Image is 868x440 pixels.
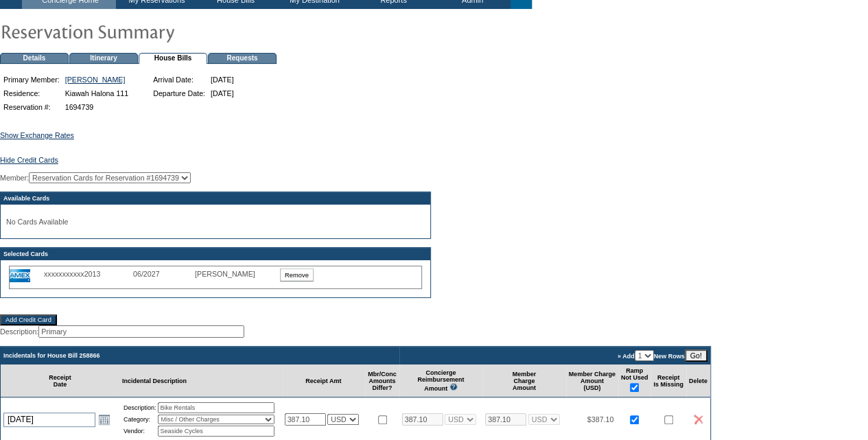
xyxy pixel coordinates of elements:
td: [DATE] [209,73,236,86]
td: Selected Cards [1,248,430,260]
td: Receipt Amt [282,364,366,397]
td: Member Charge Amount (USD) [566,364,618,397]
td: Incidentals for House Bill 258866 [1,347,399,364]
td: Delete [686,364,710,397]
td: Arrival Date: [151,73,207,86]
td: Kiawah Halona 111 [63,87,130,100]
td: Category: [124,415,156,424]
td: Reservation #: [1,101,62,113]
td: Incidental Description [119,364,282,397]
td: Residence: [1,87,62,100]
td: Ramp Not Used [618,364,651,397]
td: Vendor: [124,426,156,437]
img: icon_cc_amex.gif [10,269,30,282]
span: $387.10 [587,415,614,424]
td: Primary Member: [1,73,62,86]
p: No Cards Available [6,218,425,226]
img: questionMark_lightBlue.gif [449,383,458,391]
div: [PERSON_NAME] [195,270,263,278]
input: Go! [685,349,707,362]
td: Receipt Date [1,364,119,397]
td: Description: [124,402,156,413]
td: Member Charge Amount [482,364,566,397]
td: Available Cards [1,192,430,205]
td: Receipt Is Missing [650,364,686,397]
td: » Add New Rows [399,347,710,364]
td: Departure Date: [151,87,207,100]
td: 1694739 [63,101,130,113]
div: 06/2027 [133,270,195,278]
div: xxxxxxxxxxx2013 [44,270,133,278]
input: Remove [280,268,314,281]
a: [PERSON_NAME] [65,76,126,84]
td: Requests [208,53,277,64]
td: Itinerary [69,53,138,64]
img: icon_delete2.gif [694,415,703,424]
a: Open the calendar popup. [97,412,112,427]
td: [DATE] [209,87,236,100]
td: Mbr/Conc Amounts Differ? [365,364,399,397]
td: House Bills [139,53,207,64]
td: Concierge Reimbursement Amount [399,364,483,397]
